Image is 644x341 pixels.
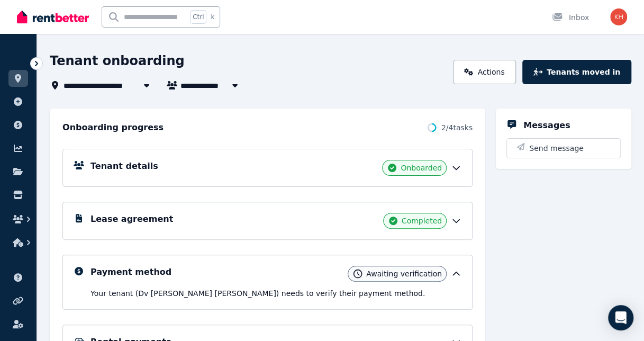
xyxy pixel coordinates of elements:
span: k [211,13,214,21]
span: Ctrl [190,10,206,24]
span: Completed [402,216,442,226]
img: RentBetter [17,9,89,25]
h5: Messages [523,119,570,132]
h1: Tenant onboarding [50,52,185,69]
h5: Payment method [90,266,171,279]
h5: Tenant details [90,160,158,173]
h5: Lease agreement [90,213,173,226]
div: Open Intercom Messenger [608,305,633,330]
span: 2 / 4 tasks [441,122,473,133]
img: kyle hughes [610,8,627,25]
a: Actions [453,60,516,84]
span: Awaiting verification [366,268,442,279]
span: Onboarded [401,163,442,173]
p: Your tenant (Dv [PERSON_NAME] [PERSON_NAME]) needs to verify their payment method. [90,288,461,299]
button: Tenants moved in [522,60,631,84]
button: Send message [507,139,620,158]
span: Send message [529,143,584,154]
h2: Onboarding progress [62,121,164,134]
div: Inbox [552,12,589,23]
